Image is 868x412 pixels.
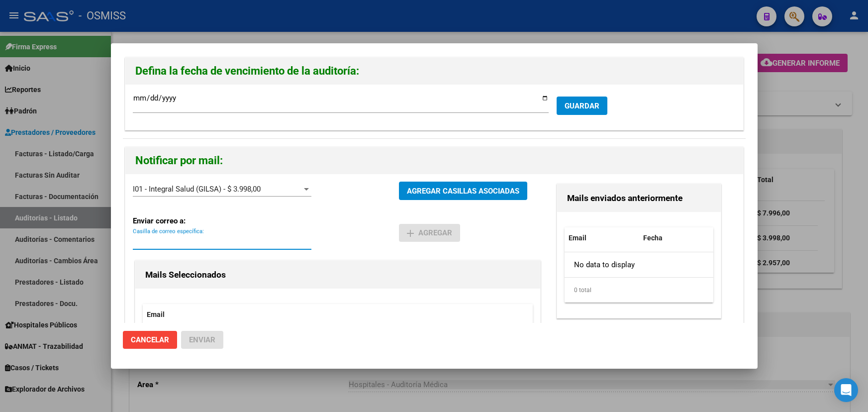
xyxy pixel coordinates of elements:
[147,310,165,318] span: Email
[565,252,713,277] div: No data to display
[133,215,210,227] p: Enviar correo a:
[834,378,858,402] div: Open Intercom Messenger
[639,227,714,249] datatable-header-cell: Fecha
[181,331,223,349] button: Enviar
[135,151,733,170] h2: Notificar por mail:
[643,234,663,242] span: Fecha
[557,97,607,115] button: GUARDAR
[569,234,586,242] span: Email
[407,228,452,237] span: Agregar
[399,182,527,200] button: AGREGAR CASILLAS ASOCIADAS
[399,224,460,242] button: Agregar
[135,62,733,81] h2: Defina la fecha de vencimiento de la auditoría:
[404,227,416,239] mat-icon: add
[407,187,519,196] span: AGREGAR CASILLAS ASOCIADAS
[565,102,599,110] span: GUARDAR
[189,335,215,344] span: Enviar
[143,304,644,325] datatable-header-cell: Email
[565,278,713,303] div: 0 total
[131,335,169,344] span: Cancelar
[567,192,711,205] h3: Mails enviados anteriormente
[133,185,261,194] span: I01 - Integral Salud (GILSA) - $ 3.998,00
[565,227,639,249] datatable-header-cell: Email
[145,268,530,281] h3: Mails Seleccionados
[123,331,177,349] button: Cancelar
